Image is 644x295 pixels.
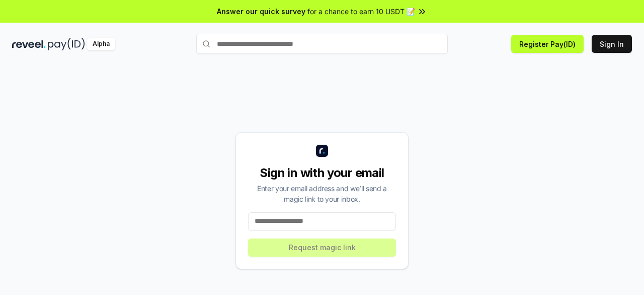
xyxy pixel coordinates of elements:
img: logo_small [316,145,328,157]
button: Register Pay(ID) [511,35,584,53]
img: reveel_dark [12,38,46,50]
span: for a chance to earn 10 USDT 📝 [307,6,415,17]
button: Sign In [592,35,632,53]
span: Answer our quick survey [217,6,305,17]
img: pay_id [48,38,85,50]
div: Sign in with your email [248,165,396,181]
div: Alpha [87,38,115,50]
div: Enter your email address and we’ll send a magic link to your inbox. [248,183,396,204]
